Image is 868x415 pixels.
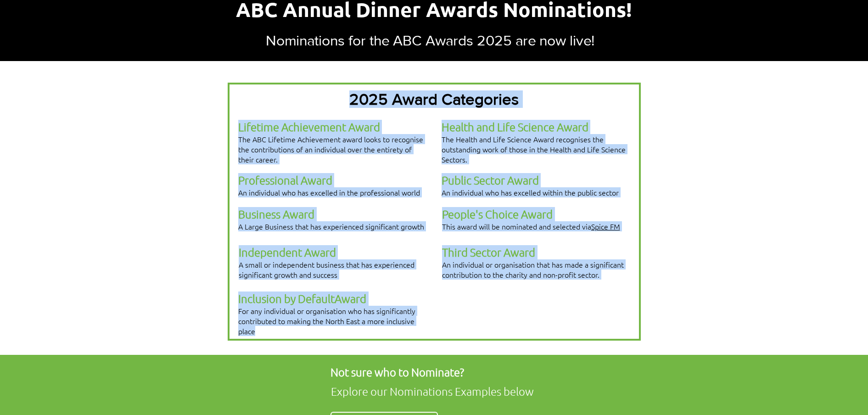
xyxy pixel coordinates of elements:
span: An individual who has excelled in the professional world [238,187,420,197]
span: People's Choice Award [442,207,553,221]
span: Award [335,292,366,305]
span: Health and Life Science Award [442,120,588,134]
span: Public Sector Award [442,173,539,187]
span: Inclusion by D [238,292,306,305]
span: A small or independent business that has experienced significant growth and success [239,259,414,280]
span: A Large Business that has experienced significant growth [238,221,424,231]
span: 2025 Award Categories [349,90,519,108]
span: An individual who has excelled within the public sector [442,187,619,197]
span: An individual or organisation that has made a significant contribution to the charity and non-pro... [442,259,624,280]
span: The ABC Lifetime Achievement award looks to recognise the contributions of an individual over the... [238,134,423,164]
a: Spice FM [591,221,620,231]
span: Not sure who to Nominate? [330,365,464,379]
span: This award will be nominated and selected via [442,221,620,231]
span: The Health and Life Science Award recognises the outstanding work of those in the Health and Life... [442,134,626,164]
span: Nominations for the ABC Awards 2025 are now live! [266,32,594,48]
span: For any individual or organisation who has significantly contributed to making the North East a m... [238,306,415,336]
span: efault [306,292,335,305]
span: Third Sector Award [442,245,535,259]
span: Explore our Nominations Examples below [331,384,534,398]
span: Business Award [238,207,314,221]
span: Professional Award [238,173,332,187]
span: Independent Award [239,245,336,259]
span: Lifetime Achievement Award [238,120,380,134]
